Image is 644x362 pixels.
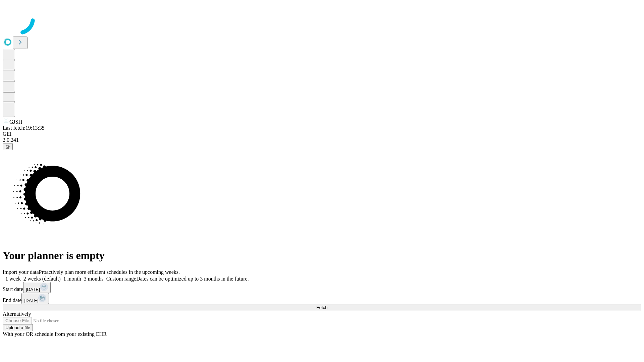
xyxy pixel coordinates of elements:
[3,331,107,337] span: With your OR schedule from your existing EHR
[106,276,136,282] span: Custom range
[26,287,40,292] span: [DATE]
[3,249,641,262] h1: Your planner is empty
[3,304,641,311] button: Fetch
[24,298,38,303] span: [DATE]
[9,119,22,125] span: GJSH
[5,276,21,282] span: 1 week
[3,311,31,317] span: Alternatively
[3,269,39,275] span: Import your data
[23,282,51,293] button: [DATE]
[136,276,249,282] span: Dates can be optimized up to 3 months in the future.
[3,282,641,293] div: Start date
[3,131,641,137] div: GEI
[84,276,104,282] span: 3 months
[39,269,180,275] span: Proactively plan more efficient schedules in the upcoming weeks.
[3,137,641,143] div: 2.0.241
[3,125,45,131] span: Last fetch: 19:13:35
[63,276,81,282] span: 1 month
[21,293,49,304] button: [DATE]
[5,144,10,149] span: @
[23,276,61,282] span: 2 weeks (default)
[3,324,33,331] button: Upload a file
[3,293,641,304] div: End date
[3,143,13,150] button: @
[316,305,327,310] span: Fetch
